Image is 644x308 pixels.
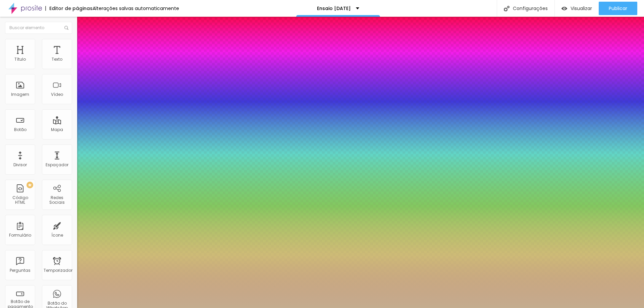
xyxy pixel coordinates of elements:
[14,56,26,62] font: Título
[14,127,26,132] font: Botão
[555,2,599,15] button: Visualizar
[49,5,93,12] font: Editor de páginas
[12,195,28,205] font: Código HTML
[561,6,567,11] img: view-1.svg
[52,56,62,62] font: Texto
[51,232,63,238] font: Ícone
[513,5,548,12] font: Configurações
[46,162,68,168] font: Espaçador
[5,22,72,34] input: Buscar elemento
[13,162,27,168] font: Divisor
[49,195,65,205] font: Redes Sociais
[51,127,63,132] font: Mapa
[9,232,31,238] font: Formulário
[64,26,68,30] img: Ícone
[317,5,351,12] font: Ensaio [DATE]
[609,5,627,12] font: Publicar
[571,5,592,12] font: Visualizar
[11,91,29,97] font: Imagem
[51,91,63,97] font: Vídeo
[10,267,31,273] font: Perguntas
[93,5,179,12] font: Alterações salvas automaticamente
[44,267,72,273] font: Temporizador
[599,2,637,15] button: Publicar
[504,6,509,11] img: Ícone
